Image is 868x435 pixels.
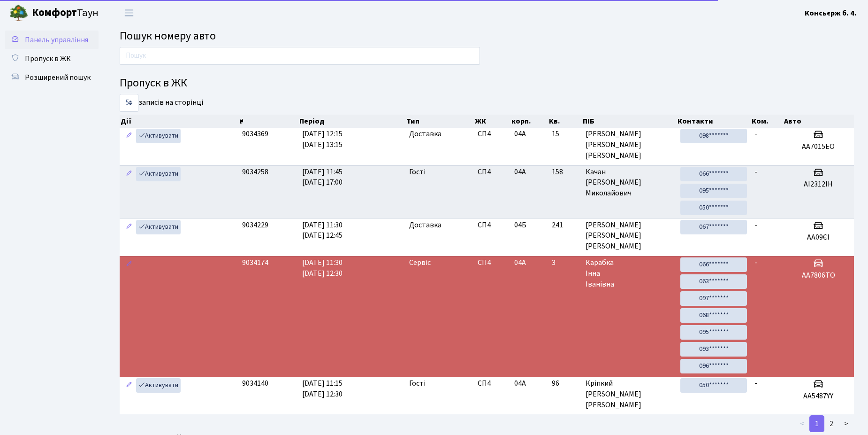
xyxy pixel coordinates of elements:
span: 9034174 [242,257,268,268]
span: Доставка [409,129,442,140]
b: Комфорт [32,5,77,20]
span: 96 [552,378,578,389]
a: Редагувати [123,167,135,181]
span: Пропуск в ЖК [25,54,71,64]
input: Пошук [120,47,480,65]
span: 9034369 [242,129,268,139]
h4: Пропуск в ЖК [120,77,854,90]
span: Качан [PERSON_NAME] Миколайович [586,167,673,199]
a: 1 [809,415,824,432]
h5: АА7015ЕО [787,142,850,151]
th: Кв. [548,115,582,128]
label: записів на сторінці [120,94,203,112]
img: logo.png [9,4,28,23]
span: - [754,257,757,268]
a: Пропуск в ЖК [5,49,99,68]
h5: АА09ЄІ [787,233,850,242]
span: СП4 [478,220,507,231]
span: СП4 [478,378,507,389]
span: СП4 [478,167,507,178]
span: - [754,167,757,177]
span: [PERSON_NAME] [PERSON_NAME] [PERSON_NAME] [586,129,673,161]
th: Дії [120,115,238,128]
a: Панель управління [5,31,99,49]
span: 241 [552,220,578,231]
span: Таун [32,5,99,21]
th: ЖК [474,115,510,128]
span: 9034140 [242,378,268,388]
span: Гості [409,378,426,389]
span: 04А [514,167,526,177]
span: [PERSON_NAME] [PERSON_NAME] [PERSON_NAME] [586,220,673,252]
a: 2 [824,415,839,432]
span: 9034258 [242,167,268,177]
a: Розширений пошук [5,68,99,87]
span: 158 [552,167,578,178]
span: [DATE] 11:30 [DATE] 12:45 [302,220,343,241]
span: Гості [409,167,426,178]
a: Консьєрж б. 4. [805,8,857,19]
span: Сервіс [409,257,431,268]
span: [DATE] 12:15 [DATE] 13:15 [302,129,343,150]
span: 04А [514,378,526,388]
a: Активувати [136,167,181,181]
span: Доставка [409,220,442,231]
a: Активувати [136,378,181,393]
button: Переключити навігацію [117,5,141,21]
span: Кріпкий [PERSON_NAME] [PERSON_NAME] [586,378,673,411]
a: Редагувати [123,257,135,272]
span: Панель управління [25,35,88,45]
h5: AA7806TO [787,271,850,280]
span: 04А [514,257,526,268]
span: СП4 [478,129,507,140]
a: Редагувати [123,129,135,143]
span: - [754,220,757,230]
a: Активувати [136,129,181,143]
a: Активувати [136,220,181,234]
th: Період [298,115,405,128]
th: Контакти [677,115,751,128]
a: Редагувати [123,220,135,234]
b: Консьєрж б. 4. [805,8,857,18]
span: - [754,378,757,388]
span: - [754,129,757,139]
span: 15 [552,129,578,140]
th: Ком. [751,115,783,128]
th: корп. [510,115,548,128]
span: 3 [552,257,578,268]
th: Авто [783,115,854,128]
span: Пошук номеру авто [120,28,216,44]
span: [DATE] 11:15 [DATE] 12:30 [302,378,343,399]
span: 04А [514,129,526,139]
a: > [838,415,854,432]
a: Редагувати [123,378,135,393]
span: Карабка Інна Іванівна [586,257,673,290]
th: Тип [405,115,474,128]
th: # [238,115,299,128]
h5: АІ2312ІН [787,180,850,189]
span: [DATE] 11:45 [DATE] 17:00 [302,167,343,188]
span: СП4 [478,257,507,268]
h5: AA5487YY [787,392,850,401]
span: Розширений пошук [25,72,91,83]
span: [DATE] 11:30 [DATE] 12:30 [302,257,343,279]
span: 9034229 [242,220,268,230]
span: 04Б [514,220,526,230]
th: ПІБ [582,115,677,128]
select: записів на сторінці [120,94,138,112]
